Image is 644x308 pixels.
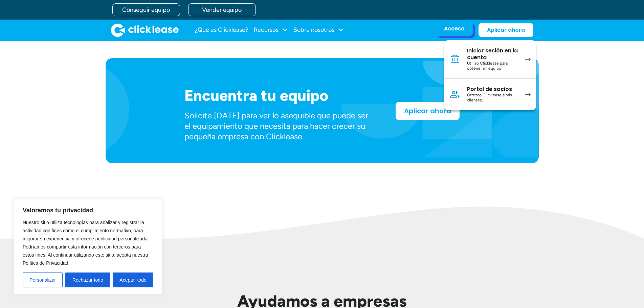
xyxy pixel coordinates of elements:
[449,54,460,65] img: Icono de banco
[487,26,525,34] font: Aplicar ahora
[444,40,536,110] nav: Acceso
[293,26,334,33] font: Sobre nosotros
[195,23,248,37] a: ¿Qué es Clicklease?
[14,199,162,294] div: Valoramos tu privacidad
[113,273,153,287] button: Aceptar todo
[444,25,465,32] div: Acceso
[396,102,460,120] a: Aplicar ahora
[467,93,512,103] font: Ofrezco Clicklease a mis clientes.
[467,61,508,71] font: Utilizo Clicklease para obtener mi equipo
[111,23,179,37] a: hogar
[254,23,288,37] div: Recursos
[112,3,180,16] a: Conseguir equipo
[444,25,465,32] font: Acceso
[449,89,460,100] img: Icono de persona
[479,23,533,37] a: Aplicar ahora
[23,207,93,214] font: Valoramos tu privacidad
[444,40,536,79] a: Iniciar sesión en la cuentaUtilizo Clicklease para obtener mi equipo
[467,47,518,61] font: Iniciar sesión en la cuenta
[188,3,256,16] a: Vender equipo
[72,277,103,283] font: Rechazar todo
[202,6,242,14] font: Vender equipo
[184,86,328,104] font: Encuentra tu equipo
[119,277,146,283] font: Aceptar todo
[111,23,179,37] img: Logotipo de Clicklease
[29,277,56,283] font: Personalizar
[23,273,63,287] button: Personalizar
[23,220,149,266] font: Nuestro sitio utiliza tecnologías para analizar y registrar la actividad con fines como el cumpli...
[404,106,451,116] font: Aplicar ahora
[444,79,536,110] a: Portal de sociosOfrezco Clicklease a mis clientes.
[122,6,170,14] font: Conseguir equipo
[254,26,279,33] font: Recursos
[467,85,512,93] font: Portal de socios
[525,93,531,96] img: flecha
[293,23,344,37] div: Sobre nosotros
[184,111,368,141] font: Solicite [DATE] para ver lo asequible que puede ser el equipamiento que necesita para hacer crece...
[525,57,531,61] img: flecha
[65,273,110,287] button: Rechazar todo
[195,26,248,33] font: ¿Qué es Clicklease?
